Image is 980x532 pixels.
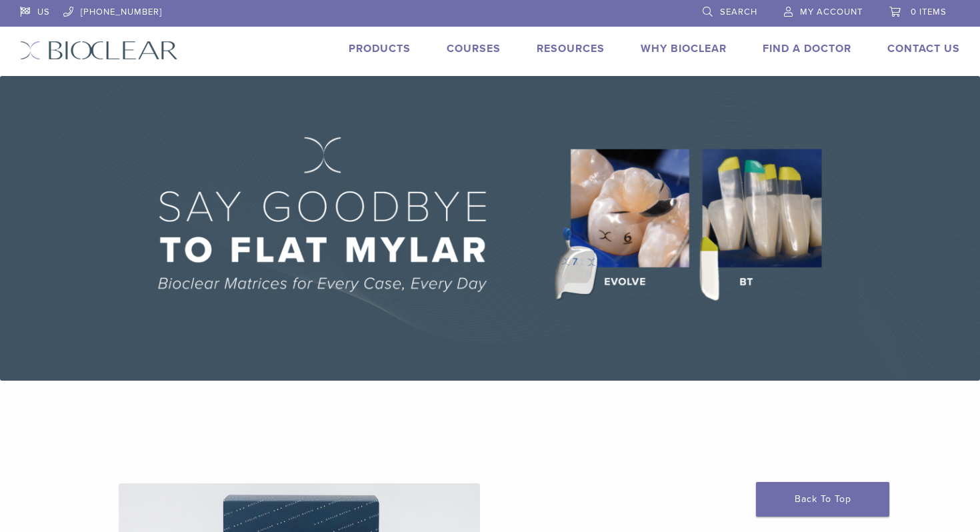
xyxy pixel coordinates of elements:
[763,42,851,55] a: Find A Doctor
[756,482,889,517] a: Back To Top
[641,42,727,55] a: Why Bioclear
[800,7,863,17] span: My Account
[537,42,605,55] a: Resources
[911,7,947,17] span: 0 items
[447,42,501,55] a: Courses
[20,41,178,60] img: Bioclear
[887,42,960,55] a: Contact Us
[720,7,757,17] span: Search
[349,42,411,55] a: Products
